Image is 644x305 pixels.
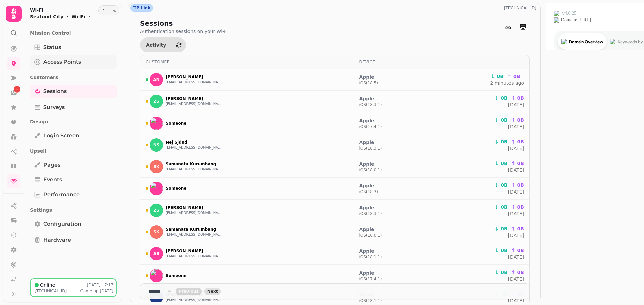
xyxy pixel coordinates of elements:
[130,4,153,12] div: TP-Link
[30,233,117,247] a: Hardware
[30,55,117,69] a: Access Points
[40,282,55,288] p: Online
[30,7,91,13] h2: Wi-Fi
[359,248,382,254] p: Apple
[11,17,16,23] img: website_grey.svg
[517,270,524,275] span: 0B
[359,139,382,146] p: Apple
[166,121,186,126] p: Someone
[359,182,378,189] p: Apple
[30,27,117,39] p: Mission Control
[359,270,382,276] p: Apple
[501,95,507,101] span: 0B
[166,101,223,107] button: [EMAIL_ADDRESS][DOMAIN_NAME]
[517,182,524,188] span: 0B
[153,164,159,169] span: SK
[517,117,524,123] span: 0B
[30,204,117,216] p: Settings
[508,298,524,303] a: [DATE]
[43,103,65,111] span: Surveys
[166,232,223,237] button: [EMAIL_ADDRESS][DOMAIN_NAME]
[71,13,90,20] button: Wi-Fi
[30,41,117,54] a: Status
[490,80,524,86] a: 2 minutes ago
[166,186,186,191] p: Someone
[166,205,223,210] p: [PERSON_NAME]
[176,288,202,295] button: back
[16,87,18,92] span: 1
[359,204,382,211] p: Apple
[517,139,524,144] span: 0B
[501,182,507,188] span: 0B
[30,85,117,98] a: Sessions
[166,74,223,80] p: [PERSON_NAME]
[359,189,378,195] p: iOS ( 18.3 )
[30,101,117,114] a: Surveys
[513,74,520,79] span: 0B
[43,58,81,66] span: Access Points
[43,176,62,184] span: Events
[501,226,507,231] span: 0B
[166,96,223,101] p: [PERSON_NAME]
[17,17,48,23] div: Domain: [URL]
[501,161,507,166] span: 0B
[100,289,113,293] span: [DATE]
[80,289,99,293] span: Came up
[207,289,218,293] span: Next
[24,24,122,278] nav: Tabs
[359,233,382,238] p: iOS ( 18.0.1 )
[166,273,186,278] p: Someone
[508,146,524,151] a: [DATE]
[7,86,20,99] a: 1
[146,43,166,47] span: Activity
[166,161,223,167] p: Samanata Kurumbang
[166,167,223,172] button: [EMAIL_ADDRESS][DOMAIN_NAME]
[166,254,223,259] button: [EMAIL_ADDRESS][DOMAIN_NAME]
[359,211,382,216] p: iOS ( 18.3.1 )
[517,248,524,253] span: 0B
[30,116,117,128] p: Design
[30,13,63,20] p: Seafood City
[166,297,223,303] button: [EMAIL_ADDRESS][DOMAIN_NAME]
[508,211,524,216] a: [DATE]
[150,269,163,282] img: sessions
[19,11,33,16] div: v 4.0.25
[497,74,503,79] span: 0B
[140,28,228,35] p: Authentication sessions on your Wi-Fi
[11,11,16,16] img: logo_orange.svg
[517,95,524,101] span: 0B
[166,227,223,232] p: Samanata Kurumbang
[359,276,382,282] p: iOS ( 17.4.1 )
[153,230,159,234] span: SK
[359,146,382,151] p: iOS ( 18.3.1 )
[150,117,163,130] img: sessions
[153,251,159,256] span: AS
[30,158,117,172] a: Pages
[166,145,223,150] button: [EMAIL_ADDRESS][DOMAIN_NAME]
[179,289,199,293] span: Previous
[30,71,117,83] p: Customers
[359,124,382,129] p: iOS ( 17.4.1 )
[517,161,524,166] span: 0B
[43,43,61,51] span: Status
[508,189,524,195] a: [DATE]
[25,40,60,44] div: Domain Overview
[166,80,223,85] button: [EMAIL_ADDRESS][DOMAIN_NAME]
[359,102,382,107] p: iOS ( 18.3.1 )
[18,39,23,44] img: tab_domain_overview_orange.svg
[30,188,117,201] a: Performance
[43,236,71,244] span: Hardware
[43,161,60,169] span: Pages
[504,5,539,11] p: [TECHNICAL_ID]
[359,226,382,233] p: Apple
[74,40,113,44] div: Keywords by Traffic
[359,59,426,65] div: Device
[166,140,223,145] p: Nej Sjdnd
[30,145,117,157] p: Upsell
[508,276,524,282] a: [DATE]
[359,74,378,80] p: Apple
[43,220,82,228] span: Configuration
[517,226,524,231] span: 0B
[501,204,507,210] span: 0B
[150,182,163,195] img: sessions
